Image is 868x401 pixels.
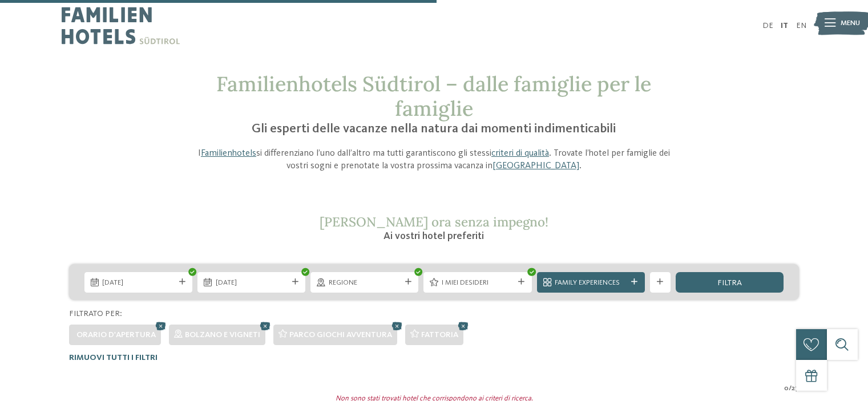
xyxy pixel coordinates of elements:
[781,22,788,30] a: IT
[69,310,122,318] span: Filtrato per:
[76,331,156,339] span: Orario d'apertura
[216,278,288,288] span: [DATE]
[289,331,392,339] span: Parco giochi avventura
[190,147,679,173] p: I si differenziano l’uno dall’altro ma tutti garantiscono gli stessi . Trovate l’hotel per famigl...
[201,149,256,158] a: Familienhotels
[329,278,401,288] span: Regione
[216,71,651,121] span: Familienhotels Südtirol – dalle famiglie per le famiglie
[792,383,799,394] span: 27
[796,22,806,30] a: EN
[102,278,174,288] span: [DATE]
[320,213,548,230] span: [PERSON_NAME] ora senza impegno!
[69,354,158,362] span: Rimuovi tutti i filtri
[492,161,579,171] a: [GEOGRAPHIC_DATA]
[762,22,773,30] a: DE
[383,231,484,241] span: Ai vostri hotel preferiti
[789,383,792,394] span: /
[442,278,514,288] span: I miei desideri
[491,149,549,158] a: criteri di qualità
[252,123,616,135] span: Gli esperti delle vacanze nella natura dai momenti indimenticabili
[717,279,742,287] span: filtra
[421,331,458,339] span: Fattoria
[185,331,260,339] span: Bolzano e vigneti
[555,278,627,288] span: Family Experiences
[841,18,860,29] span: Menu
[784,383,789,394] span: 0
